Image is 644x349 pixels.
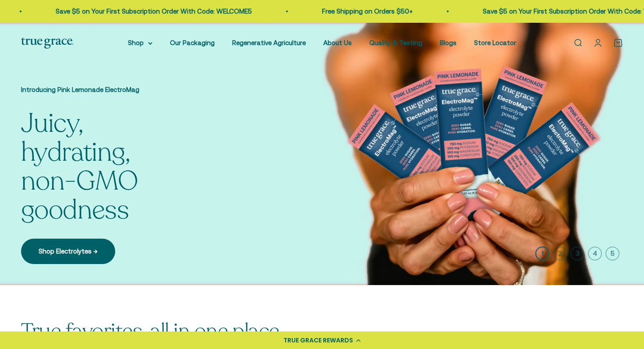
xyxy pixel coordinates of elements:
button: 1 [535,247,549,261]
split-lines: True favorites, all in one place. [21,317,283,345]
split-lines: Juicy, hydrating, non-GMO goodness [21,134,196,228]
button: 4 [588,247,602,261]
a: Shop Electrolytes → [21,239,115,264]
summary: Shop [128,38,152,48]
a: Blogs [440,39,456,46]
div: TRUE GRACE REWARDS [283,336,353,345]
a: Store Locator [474,39,516,46]
a: Quality & Testing [369,39,422,46]
button: 2 [553,247,567,261]
a: Regenerative Agriculture [232,39,306,46]
button: 3 [570,247,584,261]
p: Introducing Pink Lemonade ElectroMag [21,85,196,95]
a: Free Shipping on Orders $50+ [322,7,412,15]
a: Our Packaging [170,39,215,46]
p: Save $5 on Your First Subscription Order With Code: WELCOME5 [55,6,251,17]
button: 5 [605,247,619,261]
a: About Us [323,39,352,46]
